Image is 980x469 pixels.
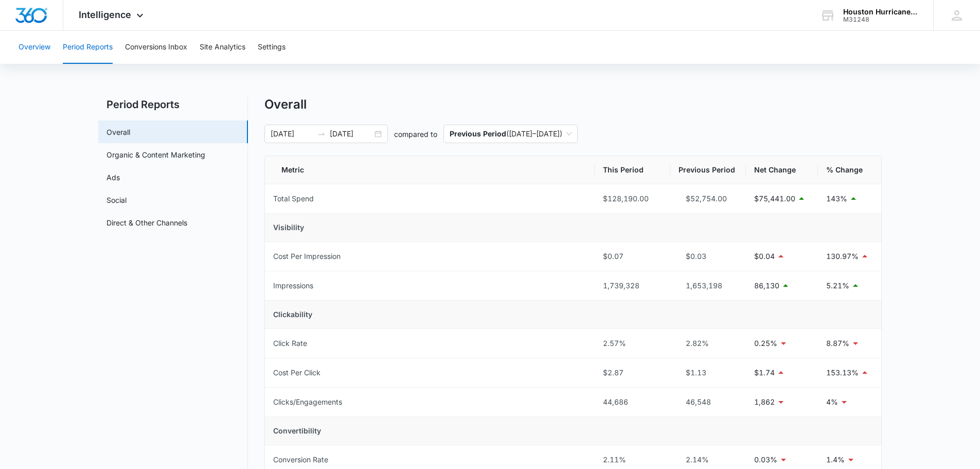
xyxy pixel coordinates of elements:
span: Intelligence [79,9,131,20]
div: Conversion Rate [273,454,328,465]
div: Impressions [273,280,313,291]
button: Conversions Inbox [125,31,187,64]
div: 46,548 [679,396,738,408]
div: 2.82% [679,338,738,349]
p: 0.25% [754,338,777,349]
a: Organic & Content Marketing [106,149,205,160]
div: Cost Per Click [273,367,320,378]
div: 2.14% [679,454,738,465]
p: $0.04 [754,251,775,262]
a: Social [106,195,127,205]
th: Net Change [746,156,818,184]
p: $75,441.00 [754,193,795,204]
div: 2.11% [603,454,662,465]
div: Clicks/Engagements [273,396,342,408]
button: Overview [19,31,50,64]
div: Cost Per Impression [273,251,341,262]
div: account name [843,8,918,16]
p: 130.97% [826,251,859,262]
span: to [317,130,326,138]
p: 1,862 [754,396,775,408]
span: ( [DATE] – [DATE] ) [450,125,572,143]
div: $128,190.00 [603,193,662,204]
p: 8.87% [826,338,849,349]
div: $0.07 [603,251,662,262]
p: Previous Period [450,129,506,138]
div: $1.13 [679,367,738,378]
h2: Period Reports [98,97,248,112]
a: Direct & Other Channels [106,217,187,228]
a: Ads [106,172,120,183]
td: Visibility [265,214,881,242]
p: 1.4% [826,454,845,465]
p: 4% [826,396,838,408]
button: Period Reports [63,31,113,64]
th: This Period [595,156,670,184]
div: $52,754.00 [679,193,738,204]
div: account id [843,16,918,23]
p: compared to [394,129,437,140]
button: Site Analytics [200,31,245,64]
div: $0.03 [679,251,738,262]
div: 2.57% [603,338,662,349]
th: Previous Period [670,156,746,184]
th: % Change [818,156,881,184]
td: Clickability [265,301,881,329]
button: Settings [258,31,286,64]
p: 153.13% [826,367,859,378]
div: 1,739,328 [603,280,662,291]
div: $2.87 [603,367,662,378]
div: Total Spend [273,193,314,204]
td: Convertibility [265,417,881,445]
span: swap-right [317,130,326,138]
div: 44,686 [603,396,662,408]
p: 86,130 [754,280,779,291]
a: Overall [106,127,130,137]
input: Start date [271,128,313,140]
div: Click Rate [273,338,307,349]
h1: Overall [264,97,307,112]
p: 143% [826,193,847,204]
p: 5.21% [826,280,849,291]
p: 0.03% [754,454,777,465]
p: $1.74 [754,367,775,378]
div: 1,653,198 [679,280,738,291]
th: Metric [265,156,595,184]
input: End date [330,128,372,140]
